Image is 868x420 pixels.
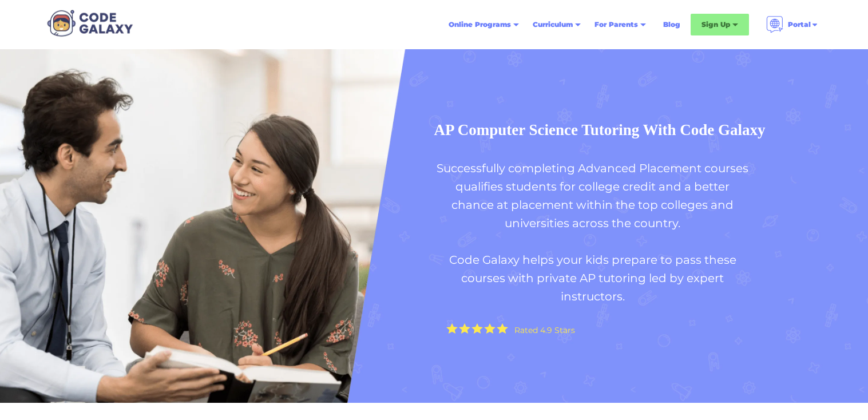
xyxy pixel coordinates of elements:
div: Online Programs [442,14,526,35]
div: Sign Up [691,14,749,35]
div: Curriculum [533,19,573,30]
p: Successfully completing Advanced Placement courses qualifies students for college credit and a be... [434,159,803,306]
div: Portal [788,19,811,30]
a: Blog [656,14,687,35]
img: Yellow Star - the Code Galaxy [484,323,496,334]
img: Yellow Star - the Code Galaxy [471,323,483,334]
div: Sign Up [701,19,730,30]
h1: AP Computer Science Tutoring With Code Galaxy [434,118,803,142]
div: For Parents [588,14,653,35]
div: Online Programs [449,19,511,30]
img: Yellow Star - the Code Galaxy [446,323,458,334]
div: Rated 4.9 Stars [514,326,575,334]
div: Portal [759,11,826,38]
img: Yellow Star - the Code Galaxy [459,323,470,334]
img: Yellow Star - the Code Galaxy [497,323,508,334]
div: Curriculum [526,14,588,35]
div: For Parents [594,19,638,30]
